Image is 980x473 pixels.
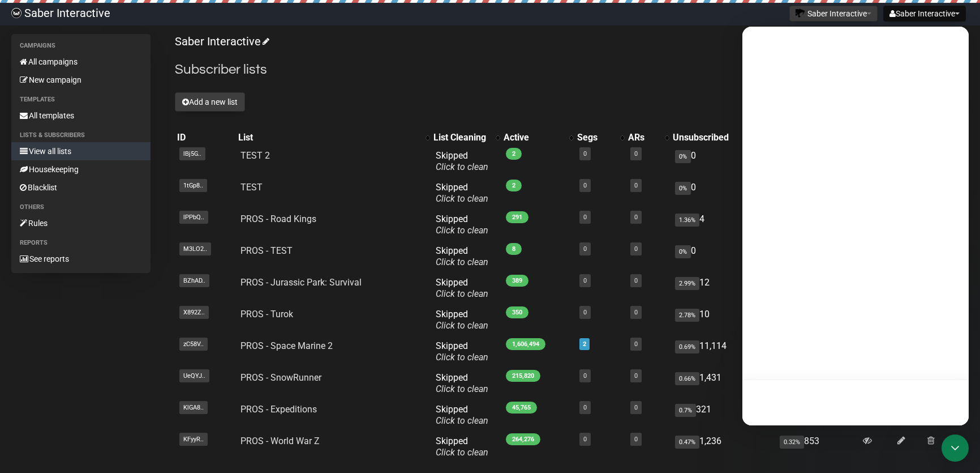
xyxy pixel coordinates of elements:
[675,309,699,322] span: 2.78%
[179,401,208,414] span: KlGA8..
[436,415,488,426] a: Click to clean
[240,436,320,446] a: PROS - World War Z
[11,71,151,89] a: New campaign
[675,436,699,449] span: 0.47%
[11,39,151,53] li: Campaigns
[670,177,775,209] td: 0
[634,340,638,348] a: 0
[670,146,775,177] td: 0
[436,383,488,394] a: Click to clean
[175,35,268,48] a: Saber Interactive
[796,8,805,18] img: 1.png
[583,340,586,348] a: 2
[628,132,660,143] div: ARs
[436,320,488,331] a: Click to clean
[436,352,488,363] a: Click to clean
[240,214,316,224] a: PROS - Road Kings
[670,272,775,304] td: 12
[506,433,540,445] span: 264,276
[11,93,151,106] li: Templates
[670,399,775,431] td: 321
[670,336,775,368] td: 11,114
[675,214,699,227] span: 1.36%
[942,434,969,462] div: Open Intercom Messenger
[583,150,587,157] a: 0
[436,404,488,426] span: Skipped
[236,130,431,146] th: List: No sort applied, activate to apply an ascending sort
[11,8,22,18] img: ec1bccd4d48495f5e7d53d9a520ba7e5
[675,182,691,195] span: 0%
[175,92,245,112] button: Add a new list
[583,404,587,411] a: 0
[506,211,528,223] span: 291
[504,132,563,143] div: Active
[675,150,691,163] span: 0%
[583,436,587,443] a: 0
[179,274,209,287] span: BZhAD..
[179,211,208,224] span: lPPbQ..
[506,148,522,160] span: 2
[11,160,151,178] a: Housekeeping
[775,431,858,463] td: 853
[634,214,638,221] a: 0
[11,129,151,142] li: Lists & subscribers
[577,132,614,143] div: Segs
[436,277,488,299] span: Skipped
[179,433,208,446] span: KFyyR..
[436,214,488,236] span: Skipped
[583,309,587,316] a: 0
[436,150,488,172] span: Skipped
[634,436,638,443] a: 0
[506,402,537,414] span: 45,765
[436,288,488,299] a: Click to clean
[238,132,420,143] div: List
[175,130,236,146] th: ID: No sort applied, sorting is disabled
[506,243,522,255] span: 8
[583,182,587,189] a: 0
[179,338,208,351] span: zC58V..
[634,372,638,380] a: 0
[670,241,775,272] td: 0
[436,436,488,458] span: Skipped
[179,369,209,382] span: UeQYJ..
[179,242,211,255] span: M3LO2..
[240,404,317,415] a: PROS - Expeditions
[673,132,764,143] div: Unsubscribed
[634,245,638,253] a: 0
[240,182,263,193] a: TEST
[675,340,699,353] span: 0.69%
[634,309,638,316] a: 0
[506,180,522,191] span: 2
[501,130,574,146] th: Active: No sort applied, activate to apply an ascending sort
[177,132,234,143] div: ID
[240,277,362,288] a: PROS - Jurassic Park: Survival
[436,225,488,236] a: Click to clean
[626,130,671,146] th: ARs: No sort applied, activate to apply an ascending sort
[436,309,488,331] span: Skipped
[436,161,488,172] a: Click to clean
[506,370,540,382] span: 215,820
[179,179,207,192] span: 1tGp8..
[634,277,638,284] a: 0
[431,130,501,146] th: List Cleaning: No sort applied, activate to apply an ascending sort
[675,277,699,290] span: 2.99%
[11,236,151,250] li: Reports
[240,309,293,319] a: PROS - Turok
[436,245,488,267] span: Skipped
[670,304,775,336] td: 10
[240,372,321,383] a: PROS - SnowRunner
[789,6,878,22] button: Saber Interactive
[436,340,488,363] span: Skipped
[11,201,151,214] li: Others
[11,106,151,125] a: All templates
[780,436,804,449] span: 0.32%
[240,150,270,161] a: TEST 2
[436,257,488,267] a: Click to clean
[11,250,151,268] a: See reports
[175,59,969,80] h2: Subscriber lists
[11,178,151,197] a: Blacklist
[670,130,775,146] th: Unsubscribed: No sort applied, activate to apply an ascending sort
[179,147,205,160] span: lBj5G..
[506,275,528,287] span: 389
[634,182,638,189] a: 0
